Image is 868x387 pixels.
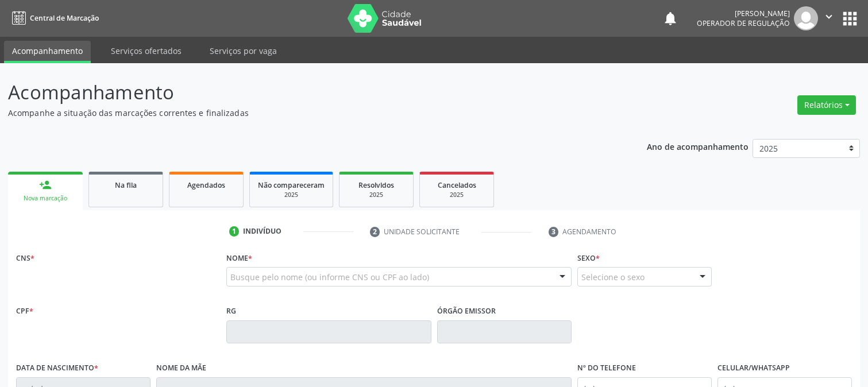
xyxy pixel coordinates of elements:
span: Não compareceram [258,180,325,190]
div: 2025 [258,191,325,199]
label: Nº do Telefone [577,359,636,377]
label: Data de nascimento [16,359,98,377]
div: Indivíduo [243,226,281,237]
span: Resolvidos [358,180,394,190]
label: CNS [16,249,34,267]
span: Agendados [187,180,225,190]
p: Ano de acompanhamento [647,139,749,153]
label: Nome [226,249,252,267]
span: Central de Marcação [30,13,99,23]
button: Relatórios [797,95,856,115]
i:  [823,10,835,23]
a: Acompanhamento [4,41,91,63]
span: Busque pelo nome (ou informe CNS ou CPF ao lado) [230,271,429,283]
button:  [818,6,840,30]
label: CPF [16,303,33,320]
div: person_add [39,179,52,191]
div: Nova marcação [16,194,75,203]
button: notifications [662,10,678,26]
div: 2025 [348,191,405,199]
div: 1 [229,226,240,237]
span: Na fila [115,180,137,190]
p: Acompanhamento [8,78,604,107]
div: 2025 [428,191,485,199]
p: Acompanhe a situação das marcações correntes e finalizadas [8,107,604,119]
a: Serviços ofertados [103,41,190,61]
span: Cancelados [438,180,476,190]
button: apps [840,9,860,29]
label: Celular/WhatsApp [717,359,790,377]
div: [PERSON_NAME] [697,9,790,18]
label: Nome da mãe [156,359,206,377]
label: RG [226,303,236,320]
a: Central de Marcação [8,9,99,28]
label: Órgão emissor [437,303,496,320]
img: img [794,6,818,30]
span: Operador de regulação [697,18,790,28]
label: Sexo [577,249,600,267]
span: Selecione o sexo [581,271,645,283]
a: Serviços por vaga [202,41,285,61]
